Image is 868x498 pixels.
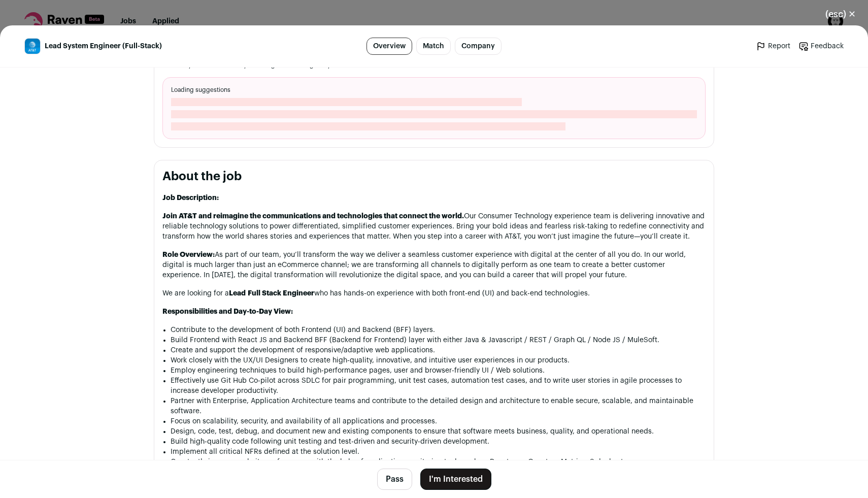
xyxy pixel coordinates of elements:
[171,457,706,467] li: Constantly improve website performance with the help of application monitoring tools such as Dyna...
[171,335,706,345] li: Build Frontend with React JS and Backend BFF (Backend for Frontend) layer with either Java & Java...
[171,345,706,355] li: Create and support the development of responsive/adaptive web applications.
[162,169,706,185] h2: About the job
[171,447,706,457] li: Implement all critical NFRs defined at the solution level.
[229,290,246,297] strong: Lead
[377,469,412,490] button: Pass
[420,469,491,490] button: I'm Interested
[366,38,412,55] a: Overview
[756,41,790,51] a: Report
[171,396,706,416] li: Partner with Enterprise, Application Architecture teams and contribute to the detailed design and...
[162,211,706,242] p: Our Consumer Technology experience team is delivering innovative and reliable technology solution...
[162,213,464,220] strong: Join AT&T and reimagine the communications and technologies that connect the world.
[162,288,706,298] p: We are looking for a who has hands-on experience with both front-end (UI) and back-end technologies.
[171,416,706,426] li: Focus on scalability, security, and availability of all applications and processes.
[171,437,706,447] li: Build high-quality code following unit testing and test-driven and security-driven development.
[455,38,502,55] a: Company
[798,41,844,51] a: Feedback
[813,3,868,25] button: Close modal
[171,366,706,376] li: Employ engineering techniques to build high-performance pages, user and browser-friendly UI / Web...
[416,38,451,55] a: Match
[162,250,706,280] p: As part of our team, you’ll transform the way we deliver a seamless customer experience with digi...
[171,376,706,396] li: Effectively use Git Hub Co-pilot across SDLC for pair programming, unit test cases, automation te...
[171,426,706,437] li: Design, code, test, debug, and document new and existing components to ensure that software meets...
[248,290,314,297] strong: Full Stack Engineer
[45,41,162,51] span: Lead System Engineer (Full-Stack)
[162,77,706,139] div: Loading suggestions
[171,355,706,366] li: Work closely with the UX/UI Designers to create high-quality, innovative, and intuitive user expe...
[162,308,293,315] strong: Responsibilities and Day-to-Day View:
[162,194,219,202] strong: Job Description:
[162,251,215,258] strong: Role Overview:
[25,39,40,54] img: f891c2dfd8eead49e17d06652d3ce0f6fd6ac0f1d0c60590a10552ecb2fb5466.jpg
[171,325,706,335] li: Contribute to the development of both Frontend (UI) and Backend (BFF) layers.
